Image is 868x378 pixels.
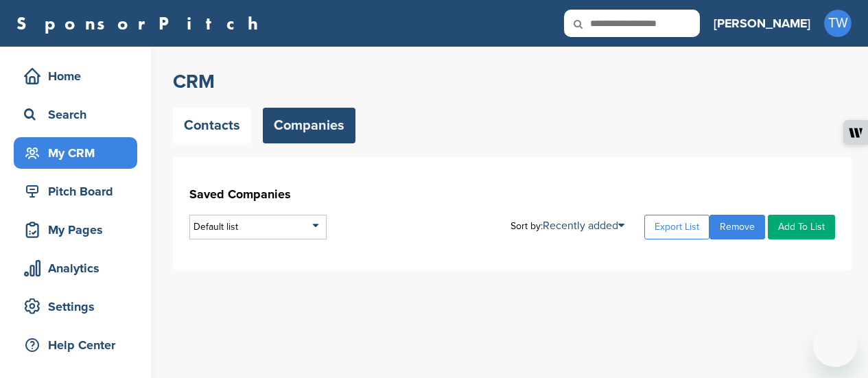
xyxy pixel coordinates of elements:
h3: [PERSON_NAME] [714,14,810,33]
iframe: Button to launch messaging window [813,323,857,367]
div: Settings [21,294,137,319]
span: TW [824,10,852,37]
a: Recently added [543,219,624,233]
div: Sort by: [511,220,624,231]
div: Pitch Board [21,179,137,204]
h1: Saved Companies [189,182,835,206]
a: My Pages [14,214,137,246]
div: Search [21,102,137,127]
a: Companies [263,108,355,143]
a: Remove [709,215,765,239]
h2: CRM [173,69,852,94]
a: My CRM [14,137,137,169]
a: Search [14,99,137,130]
a: Help Center [14,329,137,361]
a: Add To List [768,215,835,239]
div: My CRM [21,141,137,165]
div: Help Center [21,333,137,357]
a: [PERSON_NAME] [714,8,810,38]
a: Pitch Board [14,176,137,207]
div: Home [21,64,137,88]
div: Analytics [21,256,137,281]
a: Home [14,60,137,92]
div: Default list [189,215,327,239]
div: My Pages [21,217,137,242]
a: SponsorPitch [16,14,267,32]
a: Export List [644,215,709,239]
a: Settings [14,291,137,322]
a: Analytics [14,252,137,284]
a: Contacts [173,108,251,143]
